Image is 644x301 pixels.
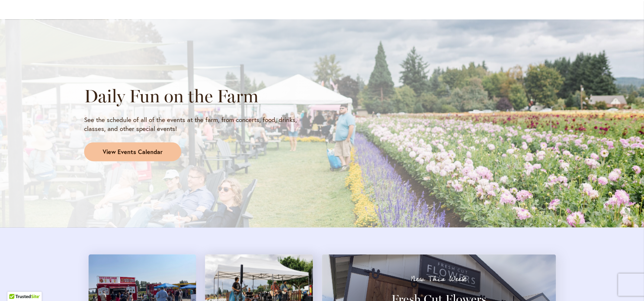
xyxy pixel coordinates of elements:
[84,115,315,133] p: See the schedule of all of the events at the farm, from concerts, food, drinks, classes, and othe...
[84,142,181,161] a: View Events Calendar
[103,148,163,156] span: View Events Calendar
[84,86,315,106] h2: Daily Fun on the Farm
